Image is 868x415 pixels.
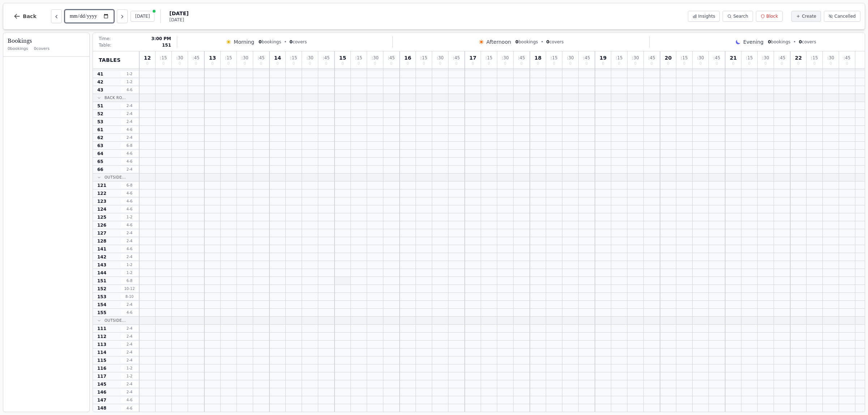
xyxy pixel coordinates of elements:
span: : 45 [192,56,199,60]
span: 4 - 6 [121,151,138,156]
span: : 15 [355,56,362,60]
span: 1 - 2 [121,71,138,77]
span: 0 [227,62,230,65]
span: 3:00 PM [151,36,171,42]
span: 151 [97,278,106,284]
span: 113 [97,342,106,347]
span: Block [766,13,778,19]
span: : 30 [306,56,313,60]
span: 127 [97,230,106,236]
span: 116 [97,365,106,371]
span: 0 [325,62,327,65]
button: Previous day [51,9,62,23]
span: 145 [97,381,106,387]
span: 17 [469,55,476,60]
span: Insights [698,13,715,19]
span: covers [290,39,307,45]
span: Evening [743,38,763,46]
span: 1 - 2 [121,373,138,379]
span: : 15 [550,56,557,60]
span: 1 - 2 [121,365,138,371]
span: 0 [748,62,750,65]
span: 0 [293,62,295,65]
span: 0 [515,39,518,44]
button: Insights [688,11,720,22]
span: : 15 [485,56,492,60]
span: 63 [97,143,103,149]
span: 4 - 6 [121,198,138,204]
span: 21 [730,55,737,60]
span: 4 - 6 [121,206,138,212]
button: Search [723,11,753,22]
span: 0 [276,62,278,65]
span: Tables [99,56,121,64]
span: 0 [374,62,376,65]
span: : 45 [258,56,264,60]
span: 65 [97,159,103,164]
span: 0 [195,62,197,65]
span: 114 [97,350,106,355]
button: Back [8,8,42,25]
span: 0 [813,62,816,65]
span: 0 [846,62,848,65]
span: : 30 [567,56,574,60]
button: Block [756,11,783,22]
span: 1 - 2 [121,262,138,268]
span: 2 - 4 [121,381,138,387]
span: 2 - 4 [121,254,138,260]
span: : 45 [388,56,395,60]
span: 4 - 6 [121,397,138,403]
span: 16 [404,55,411,60]
span: 0 [211,62,213,65]
span: 2 - 4 [121,389,138,395]
span: 0 [244,62,246,65]
span: 1 - 2 [121,270,138,275]
span: 126 [97,222,106,228]
span: covers [799,39,816,45]
button: [DATE] [131,11,155,22]
span: 66 [97,167,103,172]
span: 2 - 4 [121,119,138,124]
span: [DATE] [169,10,188,17]
span: : 30 [502,56,509,60]
span: 144 [97,270,106,276]
span: 19 [600,55,607,60]
span: • [541,39,544,45]
span: [DATE] [169,17,188,23]
span: 2 - 4 [121,135,138,140]
span: : 15 [420,56,427,60]
span: : 15 [290,56,297,60]
span: 142 [97,254,106,260]
span: 0 [651,62,653,65]
button: Next day [117,9,128,23]
span: 0 [309,62,311,65]
span: : 30 [762,56,769,60]
span: 61 [97,127,103,133]
span: 153 [97,294,106,300]
span: 4 - 6 [121,191,138,196]
span: Outside... [105,318,126,323]
span: covers [546,39,564,45]
span: 151 [162,42,171,48]
span: Create [802,13,816,19]
span: 2 - 4 [121,230,138,236]
span: 152 [97,286,106,292]
span: 122 [97,191,106,196]
span: 2 - 4 [121,111,138,116]
button: Create [791,11,821,22]
span: 0 [407,62,409,65]
span: : 15 [616,56,622,60]
span: 2 - 4 [121,167,138,172]
span: 0 [358,62,360,65]
span: 43 [97,87,103,93]
span: 0 [290,39,293,44]
span: : 30 [176,56,183,60]
span: 0 [341,62,344,65]
span: 2 - 4 [121,334,138,339]
span: 6 - 8 [121,278,138,283]
span: 1 - 2 [121,79,138,85]
span: 111 [97,326,106,331]
span: 0 [797,62,799,65]
span: 0 [260,62,262,65]
span: 0 [569,62,571,65]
